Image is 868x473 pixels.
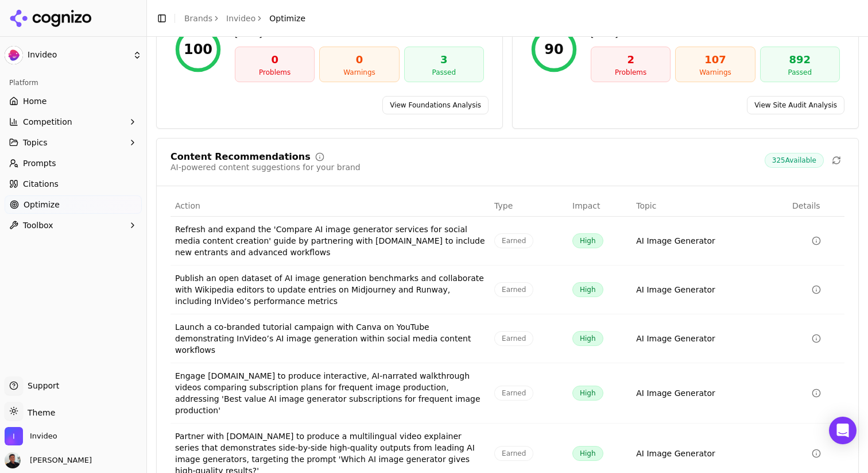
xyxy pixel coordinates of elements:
a: AI Image Generator [636,387,715,399]
button: Open user button [5,452,92,468]
span: Earned [494,233,533,248]
span: High [572,282,603,297]
a: AI Image Generator [636,333,715,344]
span: Optimize [24,199,60,210]
div: Problems [596,68,665,77]
div: Platform [5,74,142,92]
span: Prompts [23,157,56,169]
div: Passed [765,68,835,77]
span: Competition [23,116,72,128]
a: Invideo [226,13,255,24]
span: Theme [23,408,55,417]
span: Earned [494,446,533,461]
button: Topics [5,133,142,152]
div: Refresh and expand the 'Compare AI image generator services for social media content creation' gu... [175,224,485,258]
div: Publish an open dataset of AI image generation benchmarks and collaborate with Wikipedia editors ... [175,272,485,307]
div: Open Intercom Messenger [829,417,857,444]
span: High [572,331,603,346]
div: Warnings [680,68,750,77]
span: [PERSON_NAME] [25,455,92,466]
div: AI-powered content suggestions for your brand [170,161,361,173]
div: Launch a co-branded tutorial campaign with Canva on YouTube demonstrating InVideo’s AI image gene... [175,321,485,356]
img: Ankit Solanki [5,452,21,468]
div: Impact [572,200,627,211]
div: Problems [240,68,309,77]
div: 3 [409,52,479,68]
div: Type [494,200,563,211]
span: Invideo [28,50,128,60]
div: Details [792,200,840,211]
div: 0 [324,52,394,68]
a: Home [5,92,142,110]
a: View Foundations Analysis [382,96,489,114]
span: High [572,386,603,401]
nav: breadcrumb [184,13,305,24]
span: Earned [494,386,533,401]
button: Open organization switcher [5,427,57,445]
a: Optimize [5,195,142,214]
div: 892 [765,52,835,68]
span: Toolbox [23,220,53,231]
a: AI Image Generator [636,284,715,295]
div: Content Recommendations [170,152,311,161]
span: Optimize [269,13,305,24]
span: Home [23,95,46,107]
span: High [572,233,603,248]
a: Citations [5,175,142,193]
span: 325 Available [765,153,824,168]
button: Competition [5,113,142,131]
span: Topics [23,137,48,148]
button: Toolbox [5,216,142,234]
div: Warnings [324,68,394,77]
div: Topic [636,200,783,211]
a: AI Image Generator [636,235,715,247]
span: High [572,446,603,461]
span: Support [23,380,59,391]
a: View Site Audit Analysis [747,96,844,114]
div: Engage [DOMAIN_NAME] to produce interactive, AI-narrated walkthrough videos comparing subscriptio... [175,370,485,416]
div: 90 [544,40,563,59]
div: Passed [409,68,479,77]
img: Invideo [5,46,23,64]
span: Earned [494,282,533,297]
span: Invideo [30,431,57,441]
img: Invideo [5,427,23,445]
div: Action [175,200,485,211]
a: Prompts [5,154,142,172]
a: AI Image Generator [636,448,715,459]
div: 107 [680,52,750,68]
div: 0 [240,52,309,68]
div: 2 [596,52,665,68]
span: Earned [494,331,533,346]
a: Brands [184,14,212,23]
div: 100 [184,40,212,59]
span: Citations [23,178,59,190]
